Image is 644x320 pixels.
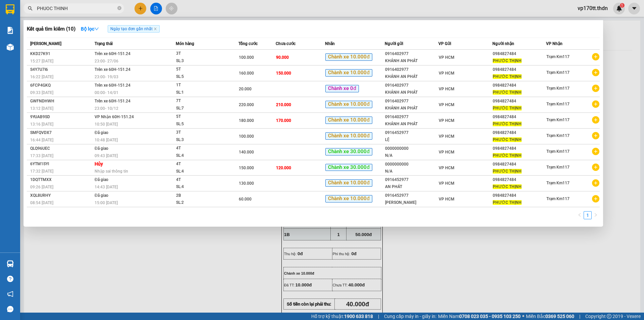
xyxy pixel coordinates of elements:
div: KHÁNH AN PHÁT [385,89,438,96]
span: PHƯỚC THỊNH [493,184,522,189]
span: close-circle [117,6,121,10]
div: 0916452977 [385,192,438,199]
strong: HCM - ĐỊNH QUÁN - PHƯƠNG LÂM [31,18,91,22]
div: 5T [176,66,226,73]
span: 15:27 [DATE] [30,59,53,63]
div: 0984827484 [493,50,546,57]
span: 17:32 [DATE] [30,169,53,174]
span: 10:50 [DATE] [95,122,118,127]
span: left [578,213,582,217]
span: plus-circle [592,53,599,60]
div: SL: 4 [176,183,226,191]
span: VP HCM [439,134,454,139]
div: XQL8URHY [30,192,93,199]
span: 210.000 [276,102,291,107]
span: 170.000 [276,118,291,123]
div: N/A [385,152,438,159]
div: 4T [176,161,226,168]
span: plus-circle [592,116,599,124]
div: 6YTM1SYI [30,161,93,168]
span: 60.000 [239,197,252,201]
span: message [7,306,13,312]
span: question-circle [7,276,13,282]
span: 120.000 [276,166,291,170]
span: VP Nhận [546,41,562,46]
span: 23:00 - 27/06 [95,59,118,63]
button: Bộ lọcdown [75,24,104,34]
span: VP HCM [439,118,454,123]
span: [PERSON_NAME] [30,41,61,46]
div: 0916402977 [385,50,438,57]
span: plus-circle [592,132,599,139]
span: 09:33 [DATE] [30,90,53,95]
span: 10:48 [DATE] [95,138,118,142]
div: SL: 4 [176,152,226,159]
div: 6FCP4GKQ [30,82,93,89]
div: 3T [176,129,226,136]
span: Chành xe 10.000đ [325,53,372,61]
span: Đã giao [95,130,108,135]
a: 1 [584,212,591,219]
img: logo [4,5,21,21]
div: N/A [385,168,438,175]
span: Trạm Km117 [546,181,570,185]
span: notification [7,291,13,297]
span: Chành xe 10.000đ [325,69,372,77]
div: SL: 5 [176,73,226,81]
div: KHÁNH AN PHÁT [385,105,438,112]
div: 0984827484 [493,129,546,136]
span: plus-circle [592,69,599,76]
span: Trạm Km117 [546,133,570,138]
span: search [28,6,33,11]
div: 0984827484 [493,82,546,89]
span: Chành xe 30.000đ [325,164,372,171]
div: 0984827484 [493,176,546,183]
div: QLQ96UEC [30,145,93,152]
span: 20.000 [239,87,252,91]
span: Trạm Km117 [546,102,570,106]
span: VP HCM [439,102,454,107]
div: 0984827484 [493,161,546,168]
div: SL: 1 [176,89,226,96]
span: 220.000 [239,102,254,107]
span: VP Nhận 60H-151.24 [95,115,134,119]
div: 0916402977 [385,66,438,73]
span: 150.000 [276,71,291,76]
div: 0984827484 [493,66,546,73]
div: 0984827484 [493,113,546,121]
span: 17:33 [DATE] [30,153,53,158]
span: Tổng cước [238,41,258,46]
span: VP HCM [439,197,454,201]
button: left [576,211,584,219]
span: PHƯỚC THỊNH [493,106,522,110]
span: Chành xe 10.000đ [325,179,372,187]
span: Nhập sai thông tin [95,169,128,174]
span: Trên xe 60H-151.24 [95,99,130,103]
div: 7T [176,97,226,105]
div: 0984827484 [493,98,546,105]
span: 23:00 - 10/12 [95,106,118,111]
span: Trạm Km117 [546,149,570,154]
span: Trên xe 60H-151.24 [95,51,130,56]
span: 00:00 - 14/01 [95,90,118,95]
strong: Bộ lọc [81,26,99,32]
span: plus-circle [592,148,599,155]
li: Next Page [592,211,600,219]
div: KHÁNH AN PHÁT [385,121,438,128]
div: 0916452977 [385,129,438,136]
h3: Kết quả tìm kiếm ( 10 ) [27,26,75,33]
span: plus-circle [592,195,599,202]
img: warehouse-icon [7,44,14,51]
span: 140.000 [239,150,254,154]
strong: (NHÀ XE [GEOGRAPHIC_DATA]) [29,12,93,17]
span: plus-circle [592,179,599,187]
span: 90.000 [276,55,289,60]
div: 0984827484 [493,145,546,152]
span: close-circle [117,5,121,12]
div: S4Y7U7I6 [30,66,93,73]
div: 4T [176,145,226,152]
span: VP HCM [439,87,454,91]
div: AN PHÁT [385,183,438,190]
div: [PERSON_NAME] [385,199,438,206]
strong: NHÀ XE THUẬN HƯƠNG [25,4,96,11]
